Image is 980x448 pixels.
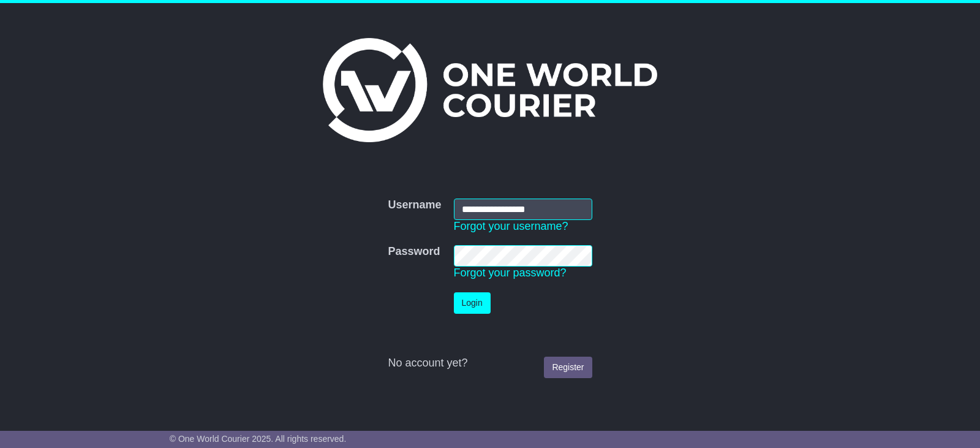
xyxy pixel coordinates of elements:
[170,434,347,444] span: © One World Courier 2025. All rights reserved.
[388,245,440,259] label: Password
[544,357,592,378] a: Register
[323,38,657,142] img: One World
[454,267,567,279] a: Forgot your password?
[388,357,592,370] div: No account yet?
[388,199,441,212] label: Username
[454,292,491,314] button: Login
[454,220,568,232] a: Forgot your username?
